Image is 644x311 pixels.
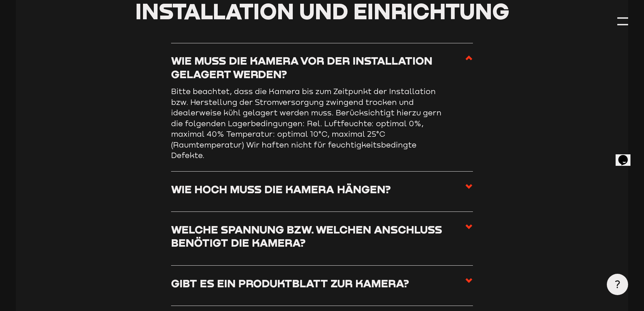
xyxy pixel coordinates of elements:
h3: Welche Spannung bzw. welchen Anschluss benötigt die Kamera? [171,223,465,249]
iframe: chat widget [616,146,637,166]
h3: Wie hoch muss die Kamera hängen? [171,182,391,196]
p: Bitte beachtet, dass die Kamera bis zum Zeitpunkt der Installation bzw. Herstellung der Stromvers... [171,86,442,161]
h3: Wie muss die Kamera vor der Installation gelagert werden? [171,54,465,81]
h3: Gibt es ein Produktblatt zur Kamera? [171,276,409,290]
